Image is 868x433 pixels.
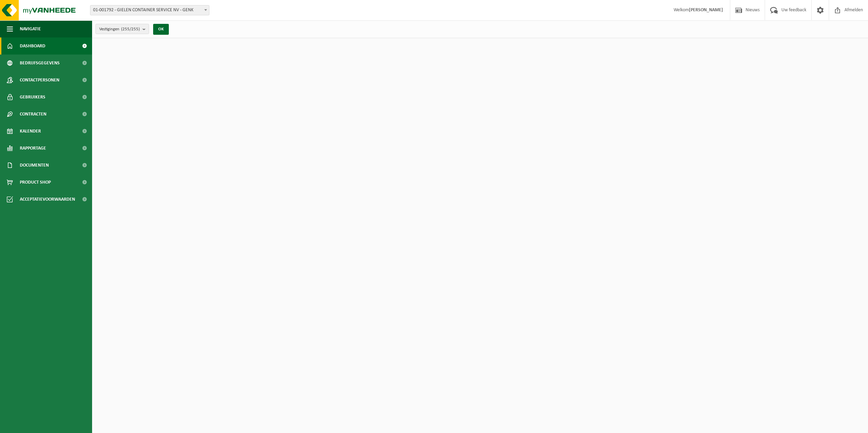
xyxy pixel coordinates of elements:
button: OK [153,24,169,35]
span: Product Shop [20,174,51,191]
span: Dashboard [20,37,45,55]
span: 01-001792 - GIELEN CONTAINER SERVICE NV - GENK [90,5,209,15]
strong: [PERSON_NAME] [689,7,723,13]
span: Rapportage [20,140,46,157]
span: Acceptatievoorwaarden [20,191,75,208]
span: 01-001792 - GIELEN CONTAINER SERVICE NV - GENK [90,5,209,15]
span: Navigatie [20,20,41,37]
count: (255/255) [121,27,140,31]
span: Kalender [20,123,41,140]
button: Vestigingen(255/255) [95,24,149,34]
span: Bedrijfsgegevens [20,55,60,72]
span: Contracten [20,106,46,123]
span: Gebruikers [20,89,45,106]
span: Documenten [20,157,49,174]
span: Contactpersonen [20,72,59,89]
span: Vestigingen [99,24,140,34]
